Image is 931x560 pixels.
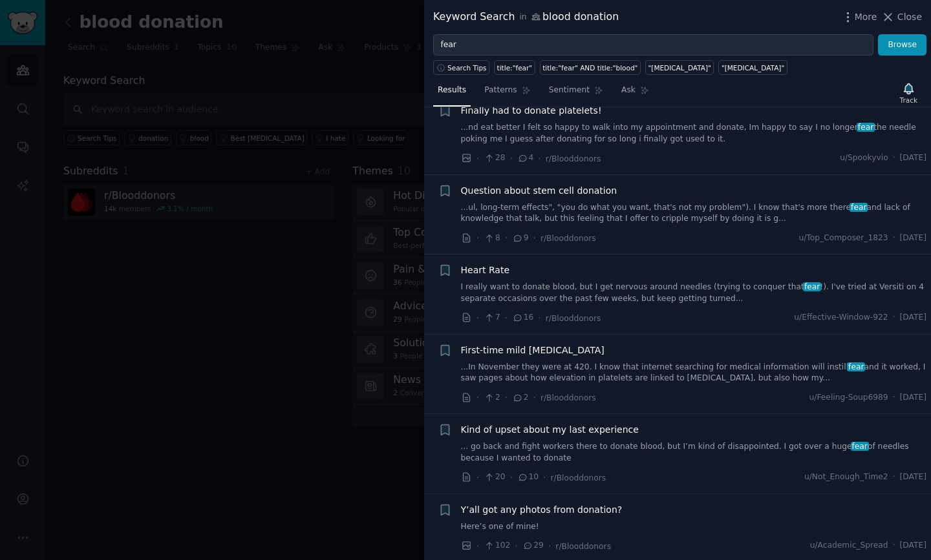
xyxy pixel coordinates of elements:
a: Kind of upset about my last experience [461,423,639,437]
span: [DATE] [900,312,926,324]
a: Results [433,80,471,107]
span: 2 [484,392,500,404]
span: Ask [621,85,636,96]
span: · [533,231,536,245]
a: ...In November they were at 420. I know that internet searching for medical information will inst... [461,362,927,384]
span: r/Blooddonors [546,314,601,323]
a: Here’s one of mine! [461,521,927,533]
a: Y’all got any photos from donation? [461,503,623,517]
a: I really want to donate blood, but I get nervous around needles (trying to conquer thatfear!). I'... [461,282,927,304]
span: fear [850,203,868,212]
a: Heart Rate [461,264,510,277]
span: · [476,391,479,404]
span: · [510,471,513,484]
span: 16 [512,312,533,324]
span: Close [897,10,922,24]
a: Finally had to donate platelets! [461,104,602,118]
a: ...ul, long-term effects", "you do what you want, that's not my problem"). I know that's more the... [461,202,927,225]
span: Sentiment [549,85,590,96]
div: Track [900,96,917,105]
span: u/Spookyvio [840,152,888,164]
span: u/Not_Enough_Time2 [804,472,888,483]
a: Question about stem cell donation [461,184,617,198]
a: Patterns [480,80,535,107]
span: 2 [512,392,528,404]
span: u/Academic_Spread [810,540,888,552]
div: "[MEDICAL_DATA]" [648,63,711,72]
span: More [855,10,877,24]
span: u/Effective-Window-922 [794,312,888,324]
a: ... go back and fight workers there to donate blood, but I’m kind of disappointed. I got over a h... [461,441,927,464]
span: [DATE] [900,472,926,483]
span: 4 [517,152,533,164]
span: · [893,152,895,164]
span: · [505,311,508,325]
span: r/Blooddonors [540,393,596,402]
span: r/Blooddonors [551,473,606,482]
span: [DATE] [900,233,926,244]
span: · [893,312,895,324]
span: u/Feeling-Soup6989 [809,392,888,404]
a: title:"fear" AND title:"blood" [540,60,641,75]
div: Keyword Search blood donation [433,9,619,25]
span: · [893,472,895,483]
span: 102 [484,540,510,552]
button: Search Tips [433,60,489,75]
span: r/Blooddonors [555,542,611,551]
span: · [505,391,508,404]
span: · [548,539,551,553]
span: r/Blooddonors [546,154,601,163]
span: 10 [517,472,539,483]
span: · [543,471,546,484]
span: · [476,231,479,245]
span: Results [438,85,466,96]
span: in [519,12,526,23]
input: Try a keyword related to your business [433,34,873,56]
span: · [476,539,479,553]
a: First-time mild [MEDICAL_DATA] [461,344,605,357]
span: [DATE] [900,152,926,164]
span: · [476,471,479,484]
span: r/Blooddonors [540,234,596,243]
button: Close [881,10,922,24]
span: fear [803,282,821,291]
div: "[MEDICAL_DATA]" [722,63,784,72]
span: Search Tips [447,63,487,72]
span: · [538,311,540,325]
span: · [476,152,479,165]
span: fear [851,442,869,451]
div: title:"fear" [497,63,533,72]
span: · [515,539,517,553]
a: title:"fear" [494,60,535,75]
a: Ask [617,80,654,107]
span: · [505,231,508,245]
span: 20 [484,472,505,483]
span: · [538,152,540,165]
a: Sentiment [544,80,608,107]
span: 29 [522,540,544,552]
button: Browse [878,34,926,56]
button: More [841,10,877,24]
span: · [893,540,895,552]
span: 8 [484,233,500,244]
span: 28 [484,152,505,164]
div: title:"fear" AND title:"blood" [542,63,637,72]
span: · [893,233,895,244]
span: fear [847,362,865,371]
a: "[MEDICAL_DATA]" [718,60,787,75]
span: 7 [484,312,500,324]
span: Patterns [484,85,517,96]
button: Track [895,79,922,107]
span: 9 [512,233,528,244]
span: [DATE] [900,540,926,552]
span: fear [857,123,875,132]
span: · [476,311,479,325]
span: · [893,392,895,404]
a: ...nd eat better I felt so happy to walk into my appointment and donate, Im happy to say I no lon... [461,122,927,145]
span: [DATE] [900,392,926,404]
